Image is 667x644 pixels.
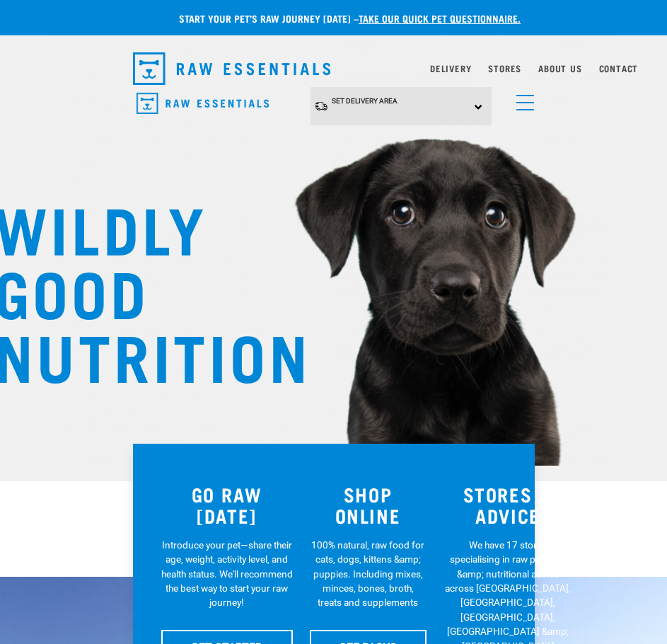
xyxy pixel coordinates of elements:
[310,483,427,527] h3: SHOP ONLINE
[137,93,269,115] img: Raw Essentials Logo
[122,47,546,91] nav: dropdown navigation
[133,52,331,85] img: Raw Essentials Logo
[488,66,521,71] a: Stores
[332,97,398,105] span: Set Delivery Area
[430,66,471,71] a: Delivery
[161,538,293,610] p: Introduce your pet—share their age, weight, activity level, and health status. We'll recommend th...
[314,100,328,112] img: van-moving.png
[599,66,639,71] a: Contact
[443,483,573,527] h3: STORES & ADVICE
[359,16,521,21] a: take our quick pet questionnaire.
[161,483,293,527] h3: GO RAW [DATE]
[509,86,535,112] a: menu
[310,538,427,610] p: 100% natural, raw food for cats, dogs, kittens &amp; puppies. Including mixes, minces, bones, bro...
[538,66,581,71] a: About Us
